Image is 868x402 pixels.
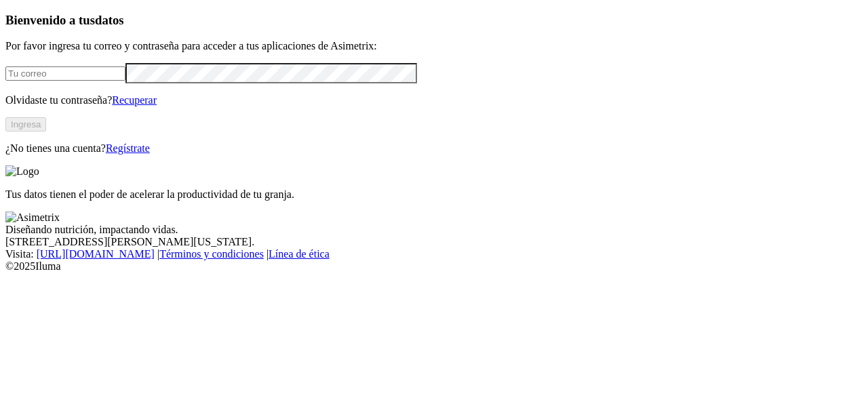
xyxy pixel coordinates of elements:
[5,94,863,106] p: Olvidaste tu contraseña?
[5,224,863,236] div: Diseñando nutrición, impactando vidas.
[159,248,264,260] a: Términos y condiciones
[5,66,125,81] input: Tu correo
[5,248,863,260] div: Visita : | |
[5,236,863,248] div: [STREET_ADDRESS][PERSON_NAME][US_STATE].
[269,248,330,260] a: Línea de ética
[37,248,155,260] a: [URL][DOMAIN_NAME]
[5,13,863,28] h3: Bienvenido a tus
[5,260,863,273] div: © 2025 Iluma
[5,212,60,224] img: Asimetrix
[5,142,863,155] p: ¿No tienes una cuenta?
[5,165,39,178] img: Logo
[112,94,157,106] a: Recuperar
[5,117,46,132] button: Ingresa
[106,142,150,154] a: Regístrate
[95,13,124,27] span: datos
[5,40,863,52] p: Por favor ingresa tu correo y contraseña para acceder a tus aplicaciones de Asimetrix:
[5,188,863,201] p: Tus datos tienen el poder de acelerar la productividad de tu granja.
